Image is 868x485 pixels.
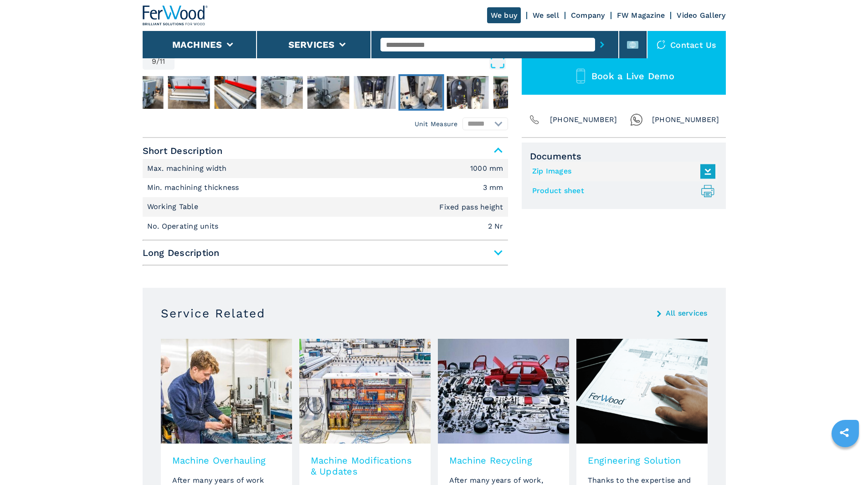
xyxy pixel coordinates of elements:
button: submit-button [595,34,609,55]
h3: Machine Recycling [449,455,558,466]
span: Book a Live Demo [591,71,674,82]
h3: Service Related [161,306,265,321]
p: No. Operating units [147,221,221,231]
img: Whatsapp [630,113,643,126]
nav: Thumbnail Navigation [26,74,392,111]
button: Go to Slide 8 [352,74,397,111]
button: Go to Slide 10 [445,74,490,111]
button: Go to Slide 6 [259,74,304,111]
span: Documents [530,151,718,162]
img: 8f6a8160ae933b256c3b47852f9b49d4 [121,76,163,109]
a: FW Magazine [617,11,665,20]
a: Product sheet [532,184,711,199]
button: Open Fullscreen [177,53,506,70]
button: Go to Slide 3 [119,74,165,111]
img: 02aae42cd5ee54d7b0ce3464514fb605 [214,76,256,109]
img: Phone [528,113,541,126]
a: Zip Images [532,164,711,179]
span: [PHONE_NUMBER] [652,113,719,126]
span: Long Description [143,245,508,261]
span: [PHONE_NUMBER] [550,113,617,126]
img: Ferwood [143,5,208,26]
button: Go to Slide 9 [398,74,444,111]
img: df1e208f74ad7f49b7b4391d61e70a59 [307,76,349,109]
img: 796c224c47c8fcefc0eb2d0aa0cb33dc [261,76,303,109]
em: 3 mm [483,184,503,191]
a: We buy [487,7,521,23]
p: Min. machining thickness [147,183,241,193]
h3: Machine Overhauling [172,455,281,466]
img: 96ae6c6f727d5fa29dfe71646b5ea39e [354,76,395,109]
button: Machines [172,39,222,50]
img: 97e34c0b1ecb756acedcda306720a95a [447,76,488,109]
h3: Engineering Solution [588,455,696,466]
img: image [161,339,292,444]
button: Go to Slide 7 [305,74,351,111]
span: 9 [152,58,156,65]
a: Video Gallery [677,11,725,20]
img: Contact us [657,40,666,49]
h3: Machine Modifications & Updates [311,455,419,477]
button: Go to Slide 4 [166,74,211,111]
button: Go to Slide 11 [491,74,537,111]
div: Contact us [647,31,726,58]
img: image [299,339,431,444]
button: Services [288,39,335,50]
p: Working Table [147,202,201,212]
a: We sell [533,11,559,20]
em: Unit Measure [415,119,458,128]
div: Short Description [143,159,508,236]
img: 2f63a64b42df6eaa9cdca5c414518947 [400,76,442,109]
a: Company [571,11,605,20]
a: sharethis [833,421,856,444]
iframe: Chat [829,444,861,478]
span: Short Description [143,143,508,159]
em: 2 Nr [488,223,503,230]
p: Max. machining width [147,163,229,174]
img: 75b1b731895b2c2967591bc434313e32 [168,76,210,109]
img: image [576,339,708,444]
button: Book a Live Demo [522,58,726,95]
span: 11 [159,58,165,65]
button: Go to Slide 5 [212,74,258,111]
img: e39d82f8b49d256ad3fe29eaca142cca [493,76,535,109]
span: / [156,58,159,65]
img: image [438,339,569,444]
em: Fixed pass height [439,204,503,211]
a: All services [666,310,708,317]
em: 1000 mm [470,165,503,172]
